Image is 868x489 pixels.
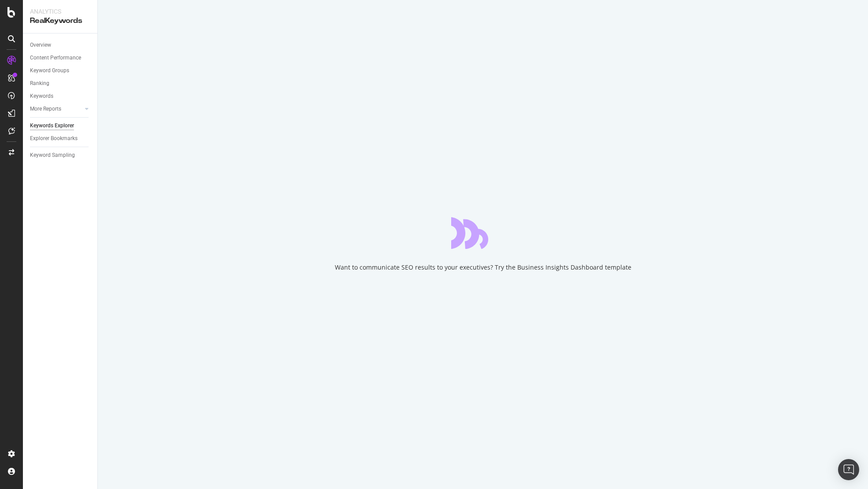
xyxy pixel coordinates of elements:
a: Overview [30,41,91,50]
a: Keywords [30,92,91,101]
div: More Reports [30,104,61,114]
div: Analytics [30,7,90,16]
div: Ranking [30,79,49,88]
div: Open Intercom Messenger [838,459,859,480]
a: Keywords Explorer [30,121,91,130]
div: Want to communicate SEO results to your executives? Try the Business Insights Dashboard template [335,263,631,272]
a: Content Performance [30,53,91,63]
div: Explorer Bookmarks [30,134,78,143]
div: Content Performance [30,53,81,63]
a: More Reports [30,104,82,114]
div: Keywords [30,92,53,101]
a: Keyword Groups [30,66,91,75]
div: Keyword Groups [30,66,69,75]
div: Keywords Explorer [30,121,74,130]
div: animation [451,217,515,249]
div: Overview [30,41,51,50]
a: Ranking [30,79,91,88]
a: Keyword Sampling [30,151,91,160]
div: RealKeywords [30,16,90,26]
a: Explorer Bookmarks [30,134,91,143]
div: Keyword Sampling [30,151,75,160]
